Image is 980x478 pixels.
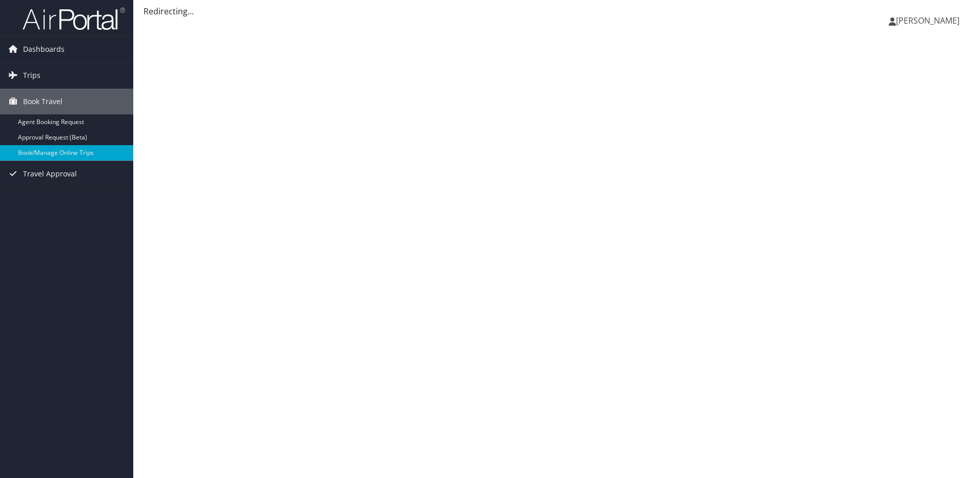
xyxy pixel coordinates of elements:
[23,63,40,88] span: Trips
[896,15,959,26] span: [PERSON_NAME]
[23,7,125,31] img: airportal-logo.png
[144,5,970,17] div: Redirecting...
[23,36,65,62] span: Dashboards
[23,89,63,114] span: Book Travel
[889,5,970,36] a: [PERSON_NAME]
[23,161,77,187] span: Travel Approval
